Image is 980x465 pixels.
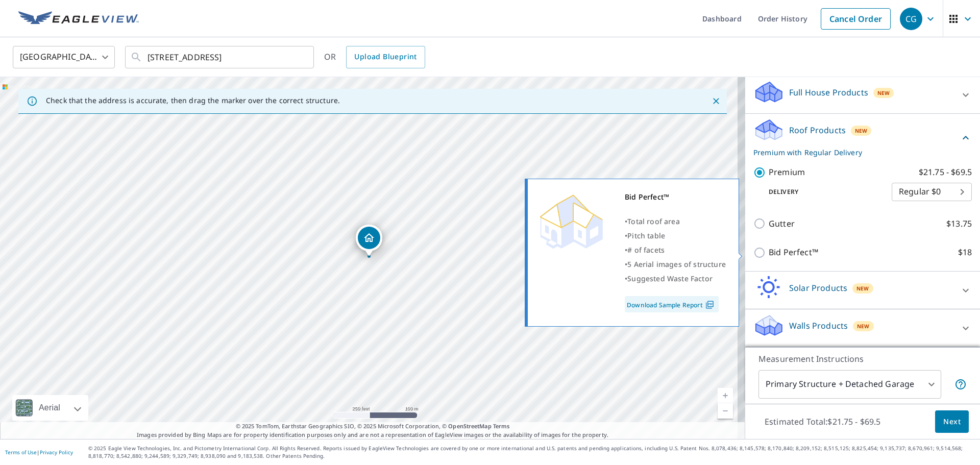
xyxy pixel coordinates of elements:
div: Roof ProductsNewPremium with Regular Delivery [753,118,972,158]
span: 5 Aerial images of structure [627,259,726,269]
div: Regular $0 [892,178,972,206]
span: New [855,127,868,135]
p: Roof Products [789,124,846,136]
div: Primary Structure + Detached Garage [758,370,941,399]
a: Privacy Policy [40,449,73,456]
img: Premium [535,190,607,251]
a: Current Level 17, Zoom Out [718,403,733,419]
p: $13.75 [946,217,972,230]
a: Cancel Order [821,8,891,30]
div: • [625,214,726,229]
p: Bid Perfect™ [769,246,818,259]
span: © 2025 TomTom, Earthstar Geographics SIO, © 2025 Microsoft Corporation, © [236,422,510,431]
p: Gutter [769,217,795,230]
span: Suggested Waste Factor [627,274,713,283]
span: Upload Blueprint [354,51,416,63]
input: Search by address or latitude-longitude [148,43,293,71]
a: OpenStreetMap [448,422,491,430]
p: Check that the address is accurate, then drag the marker over the correct structure. [46,96,340,105]
div: • [625,229,726,243]
span: Total roof area [627,216,680,226]
button: Close [709,94,723,108]
p: Solar Products [789,282,847,294]
span: Your report will include the primary structure and a detached garage if one exists. [954,378,967,390]
div: Aerial [36,395,63,421]
button: Next [935,410,969,433]
div: Walls ProductsNew [753,313,972,342]
p: $18 [958,246,972,259]
a: Terms of Use [5,449,37,456]
div: • [625,272,726,286]
span: New [857,322,870,330]
p: © 2025 Eagle View Technologies, Inc. and Pictometry International Corp. All Rights Reserved. Repo... [88,445,975,460]
p: Full House Products [789,86,868,99]
p: $21.75 - $69.5 [919,166,972,179]
a: Current Level 17, Zoom In [718,388,733,403]
div: OR [324,46,425,68]
p: Estimated Total: $21.75 - $69.5 [756,410,889,433]
div: Dropped pin, building 1, Residential property, 119 NW 29th Ter Fort Lauderdale, FL 33311 [356,225,382,256]
img: EV Logo [18,11,139,27]
div: • [625,243,726,257]
p: | [5,449,73,455]
a: Download Sample Report [625,296,719,312]
div: Solar ProductsNew [753,276,972,305]
p: Walls Products [789,320,848,332]
a: Upload Blueprint [346,46,425,68]
div: Aerial [12,395,88,421]
p: Premium [769,166,805,179]
div: CG [900,8,922,30]
p: Measurement Instructions [758,353,967,365]
span: New [856,284,869,292]
span: Pitch table [627,231,665,240]
div: Bid Perfect™ [625,190,726,204]
span: Next [943,415,961,428]
img: Pdf Icon [703,300,717,309]
span: # of facets [627,245,665,255]
p: Premium with Regular Delivery [753,147,960,158]
p: Delivery [753,187,892,197]
div: Full House ProductsNew [753,80,972,109]
span: New [877,89,890,97]
a: Terms [493,422,510,430]
div: [GEOGRAPHIC_DATA] [13,43,115,71]
div: • [625,257,726,272]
